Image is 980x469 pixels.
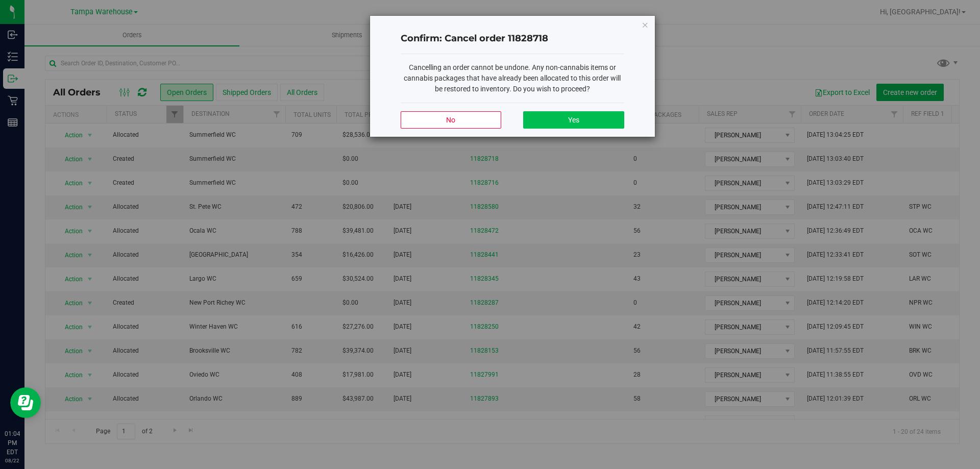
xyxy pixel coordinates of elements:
button: Close modal [642,18,649,31]
span: Cancelling an order cannot be undone. Any non-cannabis items or cannabis packages that have alrea... [404,63,621,93]
span: Yes [568,116,579,124]
iframe: Resource center [10,387,41,418]
h4: Confirm: Cancel order 11828718 [401,32,624,45]
button: Yes [523,111,624,129]
span: Do you wish to proceed? [513,85,590,93]
button: No [401,111,501,129]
